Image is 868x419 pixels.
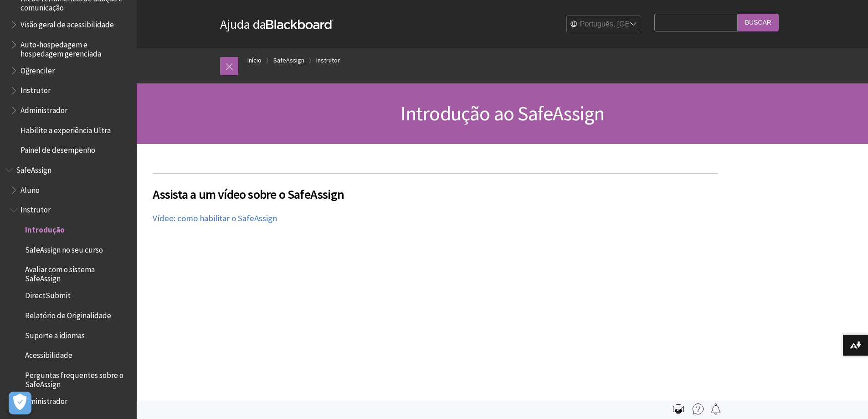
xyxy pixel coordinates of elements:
[25,367,130,389] span: Perguntas frequentes sobre o SafeAssign
[25,288,71,300] span: DirectSubmit
[738,14,779,31] input: Buscar
[21,202,51,215] span: Instrutor
[273,55,304,66] a: SafeAssign
[25,222,65,234] span: Introdução
[25,242,103,254] span: SafeAssign no seu curso
[21,182,40,195] span: Aluno
[316,55,340,66] a: Instrutor
[266,20,334,29] strong: Blackboard
[153,213,277,224] a: Vídeo: como habilitar o SafeAssign
[16,162,51,175] span: SafeAssign
[9,392,31,414] button: Abrir preferências
[153,173,718,204] h2: Assista a um vídeo sobre o SafeAssign
[401,101,605,126] span: Introdução ao SafeAssign
[21,123,111,135] span: Habilite a experiência Ultra
[25,308,111,320] span: Relatório de Originalidade
[25,262,130,284] span: Avaliar com o sistema SafeAssign
[21,103,67,115] span: Administrador
[5,162,131,409] nav: Book outline for Blackboard SafeAssign
[21,83,51,95] span: Instrutor
[567,16,640,34] select: Site Language Selector
[673,403,684,414] img: Print
[21,17,114,29] span: Visão geral de acessibilidade
[21,143,95,155] span: Painel de desempenho
[693,403,704,414] img: More help
[25,348,72,360] span: Acessibilidade
[21,37,130,58] span: Auto-hospedagem e hospedagem gerenciada
[220,16,334,32] a: Ajuda daBlackboard
[21,63,55,75] span: Öğrenciler
[710,403,721,414] img: Follow this page
[21,393,67,406] span: Administrador
[247,55,262,66] a: Início
[25,328,85,340] span: Suporte a idiomas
